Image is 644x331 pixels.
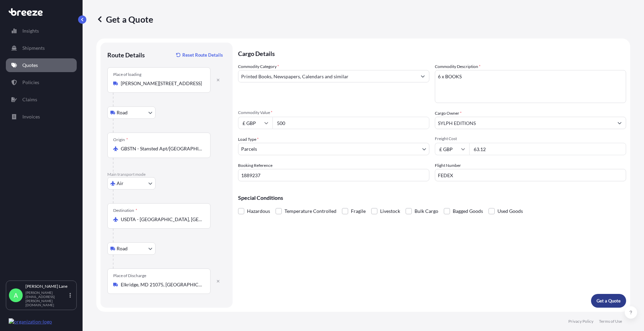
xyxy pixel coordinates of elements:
span: Fragile [351,206,366,216]
p: Special Conditions [238,195,626,201]
input: Full name [435,117,613,129]
p: Get a Quote [96,14,153,25]
p: [PERSON_NAME][EMAIL_ADDRESS][PERSON_NAME][DOMAIN_NAME] [25,290,68,307]
span: Bagged Goods [453,206,483,216]
span: A [14,292,18,299]
p: Policies [22,79,39,86]
a: Terms of Use [599,319,622,324]
button: Show suggestions [417,70,429,82]
label: Commodity Category [238,63,279,70]
input: Select a commodity type [238,70,417,82]
input: Enter amount [469,143,626,155]
p: Insights [22,27,39,34]
label: Flight Number [435,162,461,169]
p: Invoices [22,113,40,120]
div: Destination [113,208,137,213]
span: Freight Cost [435,136,626,141]
label: Commodity Description [435,63,481,70]
label: Cargo Owner [435,110,462,117]
span: Parcels [241,146,257,152]
span: Road [117,245,128,252]
a: Policies [6,76,77,89]
input: Destination [121,216,202,223]
input: Origin [121,145,202,152]
a: Privacy Policy [568,319,593,324]
input: Your internal reference [238,169,429,181]
span: Hazardous [247,206,270,216]
p: Get a Quote [597,297,621,304]
input: Enter name [435,169,626,181]
input: Place of loading [121,80,202,87]
p: Cargo Details [238,43,626,63]
a: Insights [6,24,77,38]
p: Main transport mode [107,172,226,177]
button: Get a Quote [591,294,626,308]
a: Claims [6,93,77,106]
div: Origin [113,137,128,142]
p: Claims [22,96,37,103]
span: Temperature Controlled [285,206,336,216]
p: Reset Route Details [182,52,223,58]
p: Quotes [22,62,38,69]
p: Shipments [22,45,45,52]
p: Route Details [107,51,145,59]
a: Invoices [6,110,77,124]
span: Livestock [380,206,400,216]
span: Road [117,109,128,116]
a: Quotes [6,58,77,72]
p: [PERSON_NAME] Lane [25,284,68,289]
span: Used Goods [497,206,523,216]
button: Select transport [107,242,155,255]
button: Select transport [107,106,155,119]
div: Place of loading [113,72,141,77]
a: Shipments [6,41,77,55]
input: Place of Discharge [121,281,202,288]
span: Commodity Value [238,110,429,115]
button: Select transport [107,177,155,190]
button: Show suggestions [613,117,626,129]
div: Place of Discharge [113,273,146,278]
span: Load Type [238,136,259,143]
button: Parcels [238,143,429,155]
label: Booking Reference [238,162,272,169]
input: Type amount [272,117,429,129]
button: Reset Route Details [173,49,226,60]
span: Bulk Cargo [415,206,438,216]
span: Air [117,180,124,187]
img: organization-logo [9,318,52,325]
